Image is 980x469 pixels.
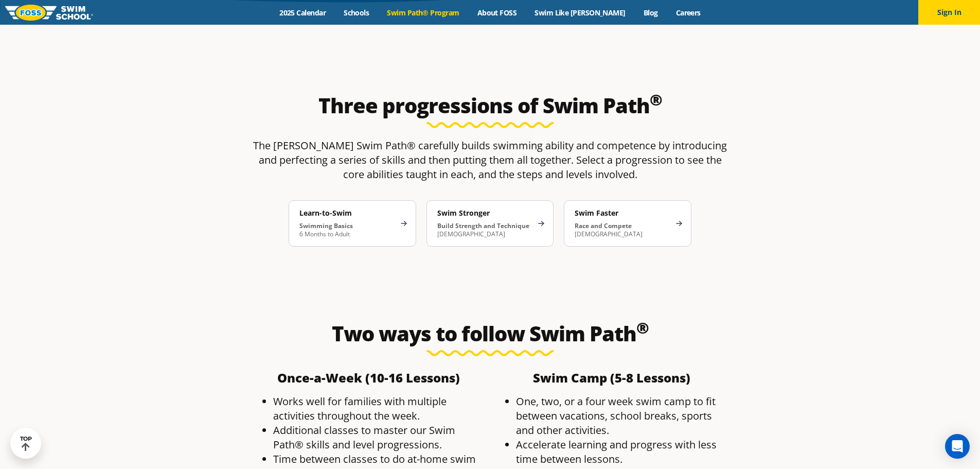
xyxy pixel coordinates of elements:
h4: ​ [253,372,485,384]
strong: Race and Compete [575,221,632,230]
h4: Learn-to-Swim [299,209,395,218]
a: About FOSS [468,8,526,18]
p: [DEMOGRAPHIC_DATA] [437,222,533,238]
h4: Swim Faster [575,209,670,218]
img: FOSS Swim School Logo [5,5,93,21]
h2: Two ways to follow Swim Path [247,321,733,346]
a: Swim Path® Program [378,8,468,18]
h2: Three progressions of Swim Path [247,93,733,118]
a: Blog [634,8,667,18]
b: Swim Camp (5-8 Lessons) [533,369,690,386]
a: 2025 Calendar [271,8,335,18]
li: One, two, or a four week swim camp to fit between vacations, school breaks, sports and other acti... [516,394,728,438]
div: Open Intercom Messenger [945,434,970,459]
sup: ® [636,317,649,338]
strong: Build Strength and Technique [437,221,529,230]
h4: Swim Stronger [437,209,533,218]
li: Works well for families with multiple activities throughout the week. [273,394,485,423]
div: TOP [20,436,32,451]
p: The [PERSON_NAME] Swim Path® carefully builds swimming ability and competence by introducing and ... [247,138,733,182]
sup: ® [650,89,662,110]
li: Additional classes to master our Swim Path® skills and level progressions. [273,423,485,452]
a: Schools [335,8,378,18]
b: Once-a-Week (10-16 Lessons) [277,369,460,386]
p: [DEMOGRAPHIC_DATA] [575,222,670,238]
p: 6 Months to Adult [299,222,395,238]
li: Accelerate learning and progress with less time between lessons. [516,438,728,466]
strong: Swimming Basics [299,221,353,230]
a: Swim Like [PERSON_NAME] [526,8,635,18]
a: Careers [667,8,709,18]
